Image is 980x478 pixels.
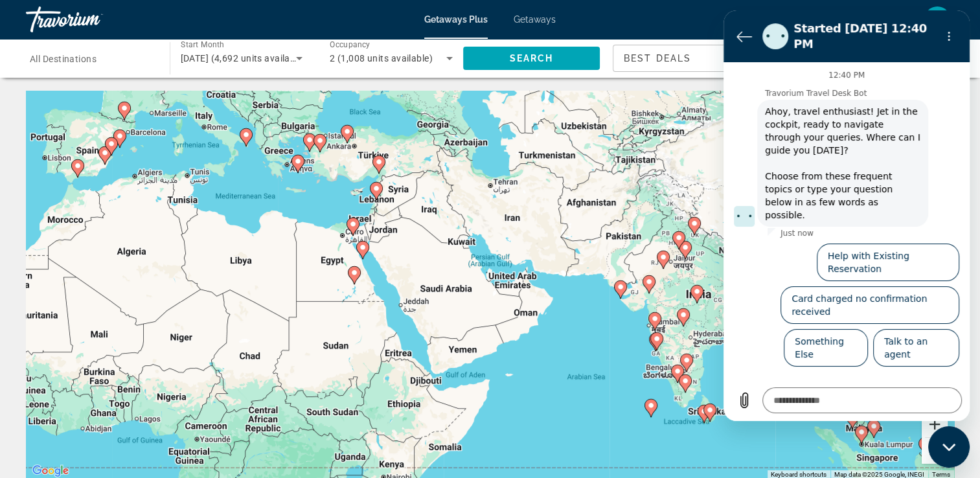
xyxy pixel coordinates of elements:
[330,40,370,49] span: Occupancy
[181,40,224,49] span: Start Month
[181,53,306,63] span: [DATE] (4,692 units available)
[509,53,553,63] span: Search
[922,411,948,437] button: Zoom in
[30,54,97,64] span: All Destinations
[932,471,950,478] a: Terms (opens in new tab)
[624,53,691,63] span: Best Deals
[928,426,970,468] iframe: Button to launch messaging window, conversation in progress
[514,14,556,25] a: Getaways
[724,10,970,421] iframe: Messaging window
[920,6,954,33] button: User Menu
[463,47,600,70] button: Search
[424,14,488,25] a: Getaways Plus
[330,53,433,63] span: 2 (1,008 units available)
[834,471,924,478] span: Map data ©2025 Google, INEGI
[26,3,155,36] a: Travorium
[624,51,740,66] mat-select: Sort by
[922,438,948,464] button: Zoom out
[30,51,153,67] input: Select destination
